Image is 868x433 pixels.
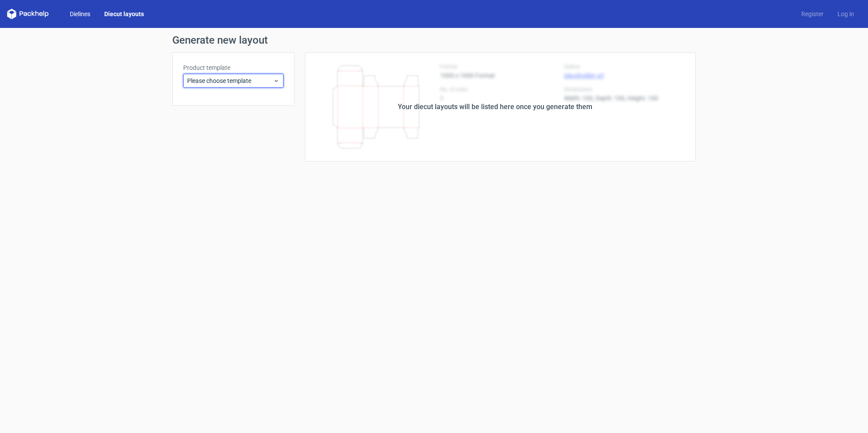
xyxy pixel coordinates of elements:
a: Diecut layouts [97,10,151,18]
span: Please choose template [187,76,273,85]
h1: Generate new layout [172,35,696,45]
a: Dielines [63,10,97,18]
label: Product template [183,63,284,72]
a: Log in [830,10,861,18]
div: Your diecut layouts will be listed here once you generate them [398,102,592,112]
a: Register [794,10,830,18]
